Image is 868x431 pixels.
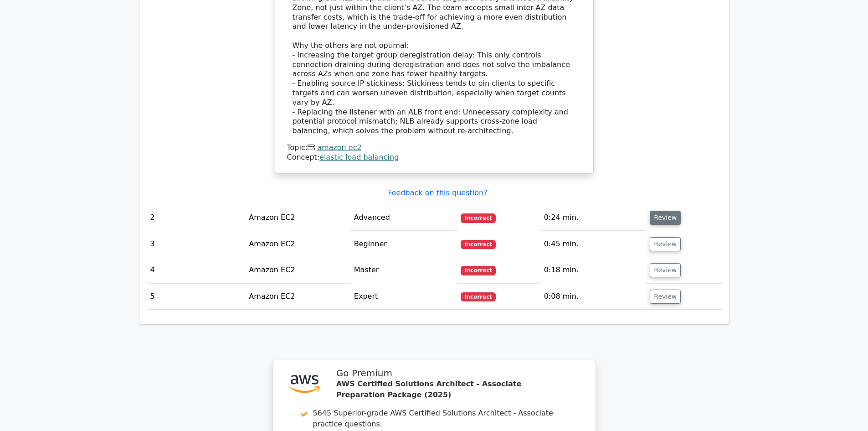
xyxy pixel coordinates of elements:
[540,205,647,231] td: 0:24 min.
[317,143,361,152] a: amazon ec2
[540,231,647,257] td: 0:45 min.
[461,213,496,223] span: Incorrect
[461,240,496,249] span: Incorrect
[461,266,496,275] span: Incorrect
[245,231,350,257] td: Amazon EC2
[350,231,457,257] td: Beginner
[245,205,350,231] td: Amazon EC2
[461,292,496,301] span: Incorrect
[650,290,681,304] button: Review
[245,257,350,283] td: Amazon EC2
[388,188,487,197] a: Feedback on this question?
[245,284,350,310] td: Amazon EC2
[287,143,581,153] div: Topic:
[350,257,457,283] td: Master
[350,205,457,231] td: Advanced
[650,211,681,225] button: Review
[350,284,457,310] td: Expert
[540,257,647,283] td: 0:18 min.
[147,205,246,231] td: 2
[650,263,681,277] button: Review
[147,257,246,283] td: 4
[540,284,647,310] td: 0:08 min.
[650,237,681,251] button: Review
[319,153,399,161] a: elastic load balancing
[147,231,246,257] td: 3
[147,284,246,310] td: 5
[287,153,581,162] div: Concept:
